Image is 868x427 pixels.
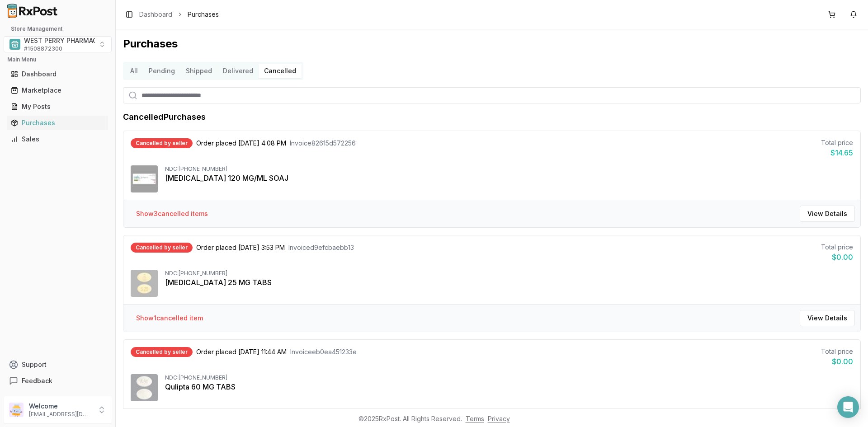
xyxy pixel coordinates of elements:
button: Show1cancelled item [129,310,210,326]
div: Purchases [11,118,104,127]
span: # 1508872300 [24,45,62,52]
button: Dashboard [4,67,112,81]
button: Sales [4,132,112,146]
div: Sales [11,135,104,144]
h2: Store Management [4,25,112,33]
a: Sales [7,131,108,147]
div: Total price [821,138,853,147]
div: Open Intercom Messenger [837,396,859,418]
h1: Purchases [123,37,861,51]
button: My Posts [4,99,112,114]
a: Dashboard [7,66,108,82]
button: Pending [143,64,180,78]
img: Jardiance 25 MG TABS [131,270,158,297]
div: $0.00 [821,252,853,263]
button: Show3cancelled items [129,206,215,222]
div: Total price [821,347,853,356]
p: [EMAIL_ADDRESS][DOMAIN_NAME] [29,411,92,418]
div: Total price [821,243,853,252]
button: Feedback [4,373,112,389]
div: $0.00 [821,356,853,367]
button: Cancelled [259,64,302,78]
button: Delivered [217,64,259,78]
span: WEST PERRY PHARMACY INC [24,36,115,45]
span: Invoice 82615d572256 [290,139,356,148]
div: Cancelled by seller [131,243,193,253]
div: [MEDICAL_DATA] 120 MG/ML SOAJ [165,173,853,183]
nav: breadcrumb [139,10,219,19]
img: Emgality 120 MG/ML SOAJ [131,165,158,192]
a: Terms [466,415,484,422]
a: Purchases [7,115,108,131]
img: RxPost Logo [4,4,61,18]
p: Welcome [29,402,92,411]
button: Purchases [4,116,112,130]
div: My Posts [11,102,104,111]
h1: Cancelled Purchases [123,111,206,123]
div: [MEDICAL_DATA] 25 MG TABS [165,277,853,288]
span: Order placed [DATE] 3:53 PM [196,243,285,252]
button: All [125,64,143,78]
div: Qulipta 60 MG TABS [165,381,853,392]
button: Select a view [4,36,112,52]
span: Purchases [188,10,219,19]
span: Order placed [DATE] 4:08 PM [196,139,286,148]
a: My Posts [7,99,108,115]
div: $14.65 [821,147,853,158]
a: Privacy [488,415,510,422]
span: Order placed [DATE] 11:44 AM [196,347,287,357]
div: Cancelled by seller [131,138,193,148]
span: Invoice eb0ea451233e [290,347,357,357]
button: View Details [800,310,855,326]
button: Support [4,357,112,373]
div: NDC: [PHONE_NUMBER] [165,165,853,173]
button: Marketplace [4,83,112,98]
span: Feedback [22,376,52,385]
button: View Details [800,206,855,222]
div: Cancelled by seller [131,347,193,357]
button: Shipped [180,64,217,78]
h2: Main Menu [7,56,108,63]
div: NDC: [PHONE_NUMBER] [165,374,853,381]
div: Dashboard [11,70,104,79]
img: User avatar [9,403,24,417]
div: NDC: [PHONE_NUMBER] [165,270,853,277]
a: Marketplace [7,82,108,99]
a: Dashboard [139,10,172,19]
span: Invoice d9efcbaebb13 [288,243,354,252]
div: Marketplace [11,86,104,95]
img: Qulipta 60 MG TABS [131,374,158,401]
